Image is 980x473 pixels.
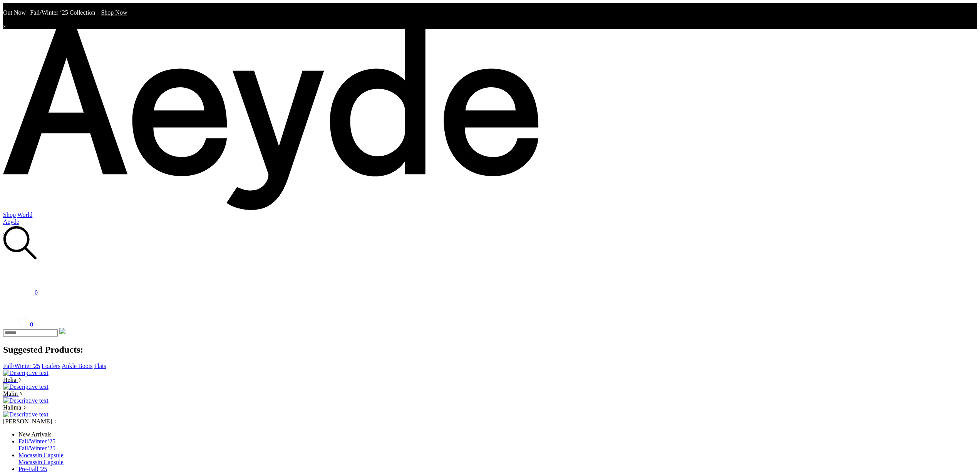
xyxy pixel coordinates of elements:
[18,438,55,445] a: Fall/Winter '25
[19,392,23,396] img: svg%3E
[54,420,57,423] img: svg%3E
[3,9,977,16] p: Out Now | Fall/Winter ‘25 Collection
[18,452,64,458] a: Mocassin Capsule
[3,404,21,411] span: Halima
[18,466,47,472] a: Pre-Fall '25
[18,431,52,438] span: New Arrivals
[94,363,106,369] a: Flats
[3,411,49,418] img: Descriptive text
[3,218,19,225] a: Aeyde
[3,261,977,296] a: 0
[3,418,52,425] span: [PERSON_NAME]
[101,9,127,16] span: Navigate to /collections/new-in
[23,406,27,410] img: svg%3E
[18,459,64,465] a: Mocassin Capsule
[3,212,16,218] a: Shop
[3,383,49,390] img: Descriptive text
[3,376,22,383] a: Helia
[3,404,27,411] a: Halima
[3,370,49,376] img: Descriptive text
[3,397,49,404] img: Descriptive text
[30,321,33,328] span: 0
[3,418,57,425] a: [PERSON_NAME]
[42,363,60,369] a: Loafers
[18,445,55,451] a: Fall/Winter '25
[35,289,38,296] span: 0
[3,390,18,397] span: Malin
[17,212,33,218] a: World
[18,378,22,382] img: svg%3E
[3,363,40,369] a: Fall/Winter '25
[59,328,65,334] img: close.svg
[62,363,92,369] a: Ankle Boots
[3,376,17,383] span: Helia
[3,390,23,397] a: Malin
[3,345,977,355] h2: Suggested Products:
[18,321,33,328] a: 0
